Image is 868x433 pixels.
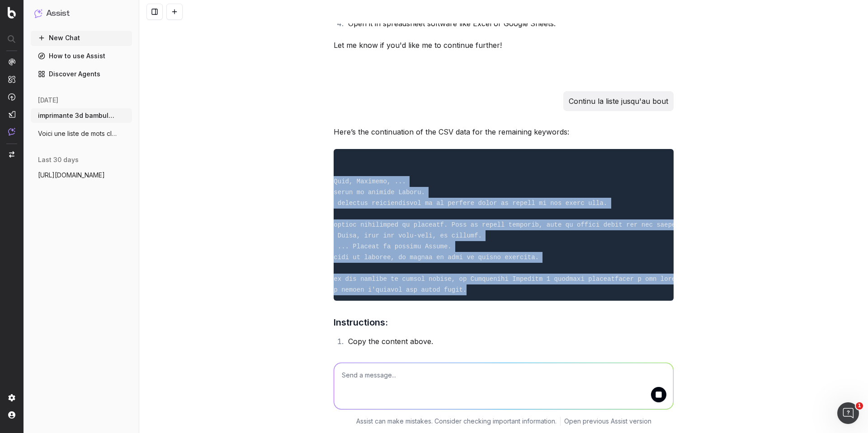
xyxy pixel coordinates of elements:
a: Open previous Assist version [564,417,651,426]
span: imprimante 3d bambulab avis imprimante [38,111,118,120]
button: [URL][DOMAIN_NAME] [31,168,132,182]
img: Activation [8,93,15,101]
img: Intelligence [8,75,15,83]
span: [DATE] [38,96,58,105]
span: [URL][DOMAIN_NAME] [38,171,105,180]
span: last 30 days [38,155,79,164]
p: Let me know if you'd like me to continue further! [334,39,674,51]
img: Assist [34,9,42,18]
img: Switch project [9,151,14,158]
a: Discover Agents [31,67,132,81]
img: Analytics [8,58,15,65]
img: My account [8,411,15,419]
span: Voici une liste de mots clés, donne moi [38,129,118,138]
img: Assist [8,128,15,135]
button: Voici une liste de mots clés, donne moi [31,126,132,141]
button: imprimante 3d bambulab avis imprimante [31,108,132,123]
li: Paste it into a text editor (e.g., Notepad, TextEdit). [345,351,674,364]
iframe: Intercom live chat [837,402,859,424]
li: Copy the content above. [345,335,674,348]
img: Studio [8,111,15,118]
button: Assist [34,7,128,20]
h1: Assist [46,7,70,20]
p: Assist can make mistakes. Consider checking important information. [356,417,557,426]
li: Open it in spreadsheet software like Excel or Google Sheets. [345,17,674,30]
p: Continu la liste jusqu'au bout [569,95,668,107]
img: Setting [8,394,15,401]
img: Botify logo [8,7,16,19]
p: Here’s the continuation of the CSV data for the remaining keywords: [334,126,674,138]
span: 1 [856,402,863,410]
a: How to use Assist [31,49,132,63]
button: New Chat [31,31,132,45]
h3: Instructions: [334,315,674,330]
